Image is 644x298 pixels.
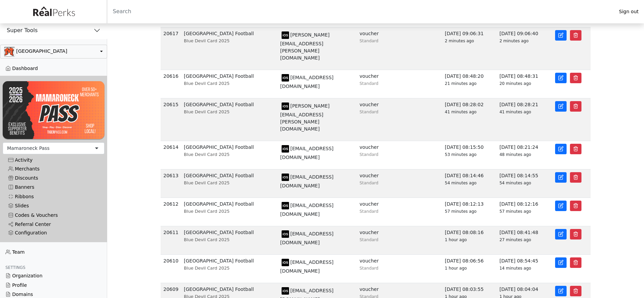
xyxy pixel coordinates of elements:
[7,145,50,152] div: Mamaroneck Pass
[184,109,230,114] span: Blue Devil Card 2025
[181,98,278,141] td: [GEOGRAPHIC_DATA] Football
[499,39,528,43] span: 2 minutes ago
[181,255,278,283] td: [GEOGRAPHIC_DATA] Football
[499,266,531,271] span: 14 minutes ago
[278,70,357,98] td: [EMAIL_ADDRESS][DOMAIN_NAME]
[357,27,391,70] td: voucher
[445,110,477,114] span: 41 minutes ago
[184,237,230,242] span: Blue Devil Card 2025
[278,169,357,198] td: [EMAIL_ADDRESS][DOMAIN_NAME]
[8,230,99,236] div: Configuration
[445,209,477,214] span: 57 minutes ago
[280,259,290,265] span: model: iPhone device: ios id: 85B22606-EA17-4183-984D-32749EB976DF
[161,27,181,70] td: 20617
[442,255,497,283] td: [DATE] 08:06:56
[357,169,391,198] td: voucher
[8,157,99,163] div: Activity
[161,70,181,98] td: 20616
[360,81,379,86] small: Standard
[360,181,379,185] small: Standard
[181,70,278,98] td: [GEOGRAPHIC_DATA] Football
[442,70,497,98] td: [DATE] 08:48:20
[181,226,278,255] td: [GEOGRAPHIC_DATA] Football
[357,98,391,141] td: voucher
[280,203,290,208] span: model: iPhone device: ios id: 868764B5-42C1-4459-8186-6D4591C3CF1B
[442,226,497,255] td: [DATE] 08:08:16
[357,255,391,283] td: voucher
[5,265,25,270] span: Settings
[499,110,531,114] span: 41 minutes ago
[280,146,290,151] span: model: iPhone device: ios id: 87DBAAD0-6C6E-413A-B906-38BB11FD1762
[442,169,497,198] td: [DATE] 08:14:46
[3,201,104,210] a: Slides
[3,210,104,220] a: Codes & Vouchers
[442,141,497,169] td: [DATE] 08:15:50
[184,152,230,157] span: Blue Devil Card 2025
[184,266,230,271] span: Blue Devil Card 2025
[278,226,357,255] td: [EMAIL_ADDRESS][DOMAIN_NAME]
[614,7,644,16] a: Sign out
[357,141,391,169] td: voucher
[499,81,531,86] span: 20 minutes ago
[357,70,391,98] td: voucher
[181,27,278,70] td: [GEOGRAPHIC_DATA] Football
[445,81,477,86] span: 21 minutes ago
[161,169,181,198] td: 20613
[184,209,230,214] span: Blue Devil Card 2025
[497,70,551,98] td: [DATE] 08:48:31
[29,4,78,19] img: real_perks_logo-01.svg
[278,198,357,226] td: [EMAIL_ADDRESS][DOMAIN_NAME]
[445,237,467,242] span: 1 hour ago
[280,174,290,180] span: model: iPhone device: ios id: 2E356A7D-BABA-4FF9-993C-B7FDAD759E90
[3,81,104,139] img: UvwXJMpi3zTF1NL6z0MrguGCGojMqrs78ysOqfof.png
[161,198,181,226] td: 20612
[442,98,497,141] td: [DATE] 08:28:02
[3,183,104,192] a: Banners
[280,32,290,38] span: model: iPhone device: ios id: 0EAA77ED-97AD-4112-AA08-663B51DD8501
[360,110,379,114] small: Standard
[184,81,230,86] span: Blue Devil Card 2025
[497,255,551,283] td: [DATE] 08:54:45
[280,75,290,80] span: model: iPhone device: ios id: 08B71EE4-59FB-454F-BC79-58304E5041DA
[360,237,379,242] small: Standard
[184,180,230,185] span: Blue Devil Card 2025
[499,237,531,242] span: 27 minutes ago
[497,141,551,169] td: [DATE] 08:21:24
[445,266,467,271] span: 1 hour ago
[107,3,614,20] input: Search
[497,169,551,198] td: [DATE] 08:14:55
[161,226,181,255] td: 20611
[3,164,104,173] a: Merchants
[360,39,379,43] small: Standard
[499,209,531,214] span: 57 minutes ago
[278,27,357,70] td: [PERSON_NAME][EMAIL_ADDRESS][PERSON_NAME][DOMAIN_NAME]
[4,47,15,56] img: 0SBPtshqTvrgEtdEgrWk70gKnUHZpYRm94MZ5hDb.png
[278,141,357,169] td: [EMAIL_ADDRESS][DOMAIN_NAME]
[360,266,379,271] small: Standard
[445,39,474,43] span: 2 minutes ago
[497,27,551,70] td: [DATE] 09:06:40
[280,231,290,236] span: model: iPhone device: ios id: 4A786B88-8EBD-4F0A-AC01-9AD57406E991
[278,98,357,141] td: [PERSON_NAME][EMAIL_ADDRESS][PERSON_NAME][DOMAIN_NAME]
[445,152,477,157] span: 53 minutes ago
[181,141,278,169] td: [GEOGRAPHIC_DATA] Football
[181,169,278,198] td: [GEOGRAPHIC_DATA] Football
[184,38,230,43] span: Blue Devil Card 2025
[357,198,391,226] td: voucher
[3,174,104,183] a: Discounts
[357,226,391,255] td: voucher
[442,27,497,70] td: [DATE] 09:06:31
[360,152,379,157] small: Standard
[499,181,531,185] span: 54 minutes ago
[497,98,551,141] td: [DATE] 08:28:21
[499,152,531,157] span: 48 minutes ago
[445,181,477,185] span: 54 minutes ago
[497,198,551,226] td: [DATE] 08:12:16
[280,288,290,293] span: model: iPhone device: ios id: BEF78240-44A3-4D0D-AA10-DA06C2214175
[497,226,551,255] td: [DATE] 08:41:48
[280,103,290,109] span: model: iPhone device: ios id: 8176C8DA-BBBE-42A6-819A-4A8D59B489E0
[161,255,181,283] td: 20610
[161,98,181,141] td: 20615
[442,198,497,226] td: [DATE] 08:12:13
[161,141,181,169] td: 20614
